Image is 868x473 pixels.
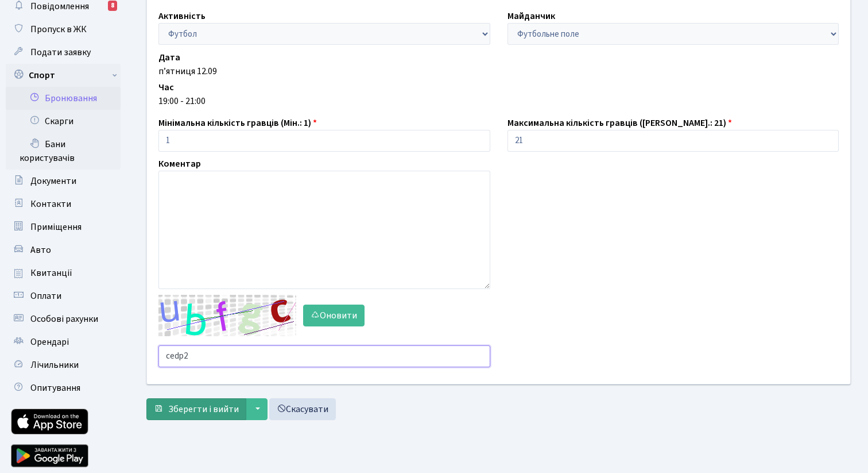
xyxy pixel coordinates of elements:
[6,193,121,216] a: Контакти
[30,175,76,187] span: Документи
[158,51,180,64] label: Дата
[30,290,61,302] span: Оплати
[158,345,490,367] input: Введіть текст із зображення
[303,305,365,326] button: Оновити
[6,330,121,353] a: Орендарі
[6,262,121,284] a: Квитанції
[6,239,121,262] a: Авто
[168,403,239,416] span: Зберегти і вийти
[30,198,71,210] span: Контакти
[30,382,80,394] span: Опитування
[6,170,121,193] a: Документи
[6,284,121,307] a: Оплати
[6,18,121,41] a: Пропуск в ЖК
[158,94,839,108] div: 19:00 - 21:00
[30,244,51,256] span: Авто
[6,41,121,64] a: Подати заявку
[30,46,91,59] span: Подати заявку
[30,267,72,279] span: Квитанції
[158,295,296,336] img: default
[6,307,121,330] a: Особові рахунки
[30,336,69,348] span: Орендарі
[6,133,121,170] a: Бани користувачів
[158,157,201,171] label: Коментар
[158,80,174,94] label: Час
[158,9,206,23] label: Активність
[6,64,121,87] a: Спорт
[30,313,98,325] span: Особові рахунки
[158,64,839,78] div: п’ятниця 12.09
[146,398,246,420] button: Зберегти і вийти
[6,216,121,239] a: Приміщення
[507,9,555,23] label: Майданчик
[6,376,121,399] a: Опитування
[6,87,121,110] a: Бронювання
[6,353,121,376] a: Лічильники
[30,359,79,371] span: Лічильники
[30,23,87,36] span: Пропуск в ЖК
[108,1,117,11] div: 8
[6,110,121,133] a: Скарги
[269,398,336,420] a: Скасувати
[30,221,82,233] span: Приміщення
[507,116,732,130] label: Максимальна кількість гравців ([PERSON_NAME].: 21)
[158,116,317,130] label: Мінімальна кількість гравців (Мін.: 1)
